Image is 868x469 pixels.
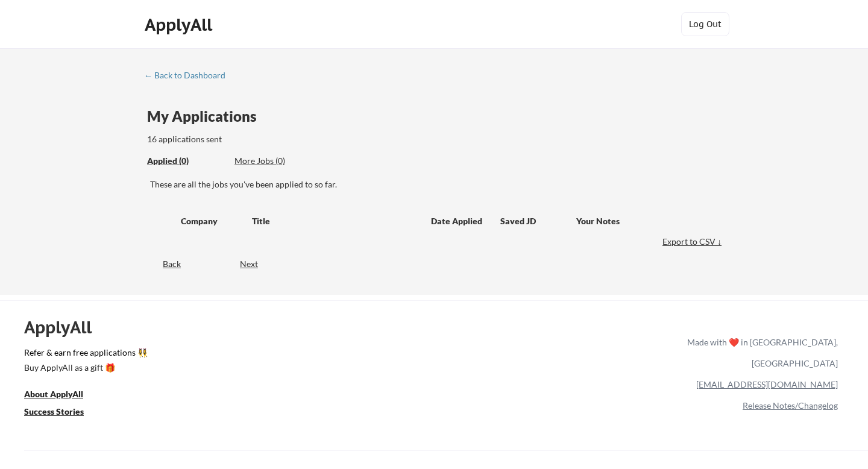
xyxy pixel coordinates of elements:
[24,405,100,420] a: Success Stories
[681,12,729,36] button: Log Out
[144,71,234,80] div: ← Back to Dashboard
[144,71,234,83] a: ← Back to Dashboard
[147,155,225,167] div: Applied (0)
[696,379,838,389] a: [EMAIL_ADDRESS][DOMAIN_NAME]
[24,388,100,403] a: About ApplyAll
[24,406,84,417] u: Success Stories
[24,389,83,399] u: About ApplyAll
[576,215,714,227] div: Your Notes
[144,258,181,270] div: Back
[24,317,105,338] div: ApplyAll
[662,236,725,248] div: Export to CSV ↓
[147,155,225,168] div: These are all the jobs you've been applied to so far.
[252,215,420,227] div: Title
[24,361,145,376] a: Buy ApplyAll as a gift 🎁
[682,332,838,374] div: Made with ❤️ in [GEOGRAPHIC_DATA], [GEOGRAPHIC_DATA]
[500,210,576,231] div: Saved JD
[145,14,216,35] div: ApplyAll
[147,109,266,124] div: My Applications
[240,258,272,270] div: Next
[181,215,241,227] div: Company
[147,133,380,145] div: 16 applications sent
[24,364,145,372] div: Buy ApplyAll as a gift 🎁
[431,215,484,227] div: Date Applied
[150,178,725,190] div: These are all the jobs you've been applied to so far.
[234,155,323,168] div: These are job applications we think you'd be a good fit for, but couldn't apply you to automatica...
[743,400,838,411] a: Release Notes/Changelog
[234,155,323,167] div: More Jobs (0)
[24,348,435,361] a: Refer & earn free applications 👯‍♀️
